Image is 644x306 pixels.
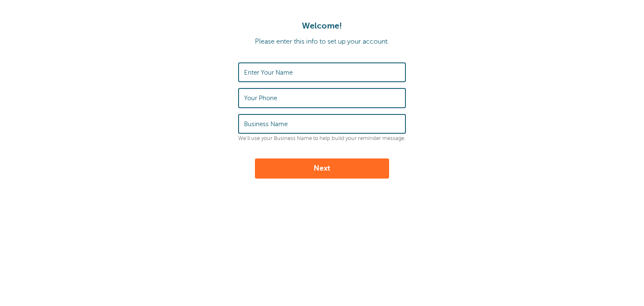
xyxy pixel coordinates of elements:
[244,69,293,76] label: Enter Your Name
[244,120,288,128] label: Business Name
[255,158,389,179] button: Next
[8,38,636,46] p: Please enter this info to set up your account.
[244,94,277,102] label: Your Phone
[8,21,636,31] h1: Welcome!
[238,135,406,142] p: We'll use your Business Name to help build your reminder message.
